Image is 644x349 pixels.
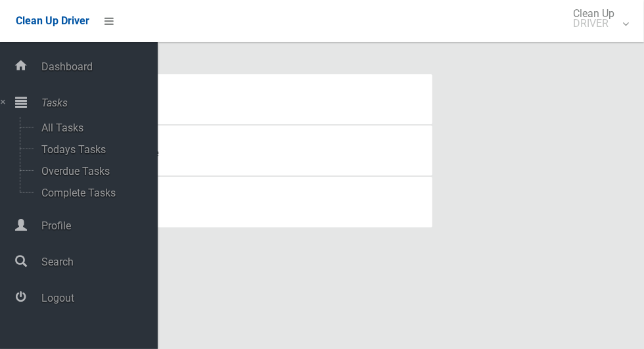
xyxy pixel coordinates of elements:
span: Logout [37,292,158,304]
small: DRIVER [573,18,614,28]
span: All Tasks [37,122,147,134]
span: Todays Tasks [37,143,147,156]
a: Clean Up Driver [16,11,89,31]
span: Search [37,256,158,268]
span: Profile [37,220,158,232]
span: Dashboard [37,60,158,73]
span: Clean Up Driver [16,14,89,27]
span: Complete Tasks [37,187,147,199]
span: Overdue Tasks [37,165,147,177]
span: Clean Up [566,9,628,28]
span: Tasks [37,97,158,109]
